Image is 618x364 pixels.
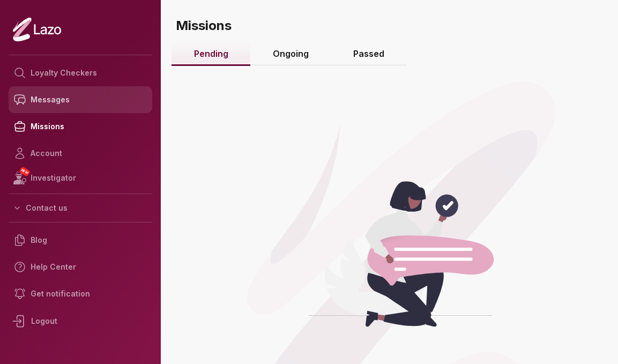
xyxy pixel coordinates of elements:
[9,254,152,280] a: Help Center
[9,227,152,254] a: Blog
[9,113,152,140] a: Missions
[9,167,152,189] a: NEWInvestigator
[9,280,152,307] a: Get notification
[172,43,250,66] a: Pending
[331,43,407,66] a: Passed
[19,166,31,177] span: NEW
[9,198,152,218] button: Contact us
[9,60,152,86] a: Loyalty Checkers
[9,307,152,335] div: Logout
[9,140,152,167] a: Account
[9,86,152,113] a: Messages
[250,43,331,66] a: Ongoing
